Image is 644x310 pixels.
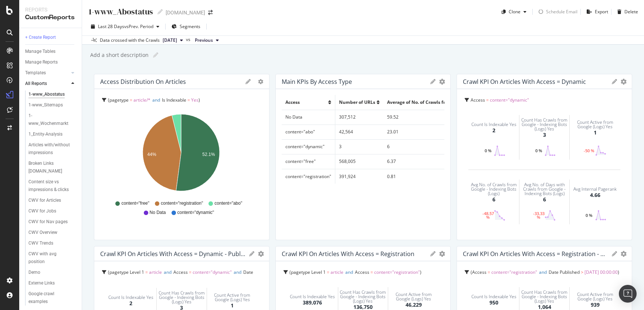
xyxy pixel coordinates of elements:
td: 3 [335,139,383,154]
div: Avg Internal Pagerank [573,187,617,191]
div: 2 [492,127,495,134]
div: gear [439,79,445,84]
button: Segments [169,21,203,33]
td: 568,005 [335,154,383,169]
span: = [187,97,190,103]
a: Articles with/without impressions [28,141,77,157]
div: Schedule Email [546,8,577,15]
div: 3 [543,131,546,139]
span: and [234,269,241,275]
a: Content size vs impressions & clicks [28,178,77,194]
div: Reports [25,6,76,13]
div: CWV for Nav pages [28,218,68,226]
span: No Data [150,209,166,216]
div: 0 % [583,214,595,217]
a: Broken Links [DOMAIN_NAME] [28,160,77,175]
svg: A chart. [100,111,261,197]
div: Templates [25,69,46,77]
span: content="abo" [214,200,242,207]
div: CWV Trends [28,239,53,247]
div: Access Distribution on Articlesgeargearpagetype = article/*andIs Indexable = YesA chart.content="... [94,74,270,240]
a: All Reports [25,80,69,88]
div: gear [258,79,263,84]
span: content="registration" [374,269,420,275]
div: Crawl KPI On Articles With Access = Dynamic [463,78,586,85]
div: CWV with avg position [28,250,70,266]
div: Count Is Indexable Yes [471,122,516,127]
div: Clone [509,8,521,15]
div: 6 [543,196,546,203]
div: Access Distribution on Articles [100,78,186,85]
div: Avg No. of Crawls from Google - Indexing Bots (Logs) [470,183,518,196]
div: Count Has Crawls from Google - Indexing Bots (Logs) Yes [521,290,568,303]
a: CWV for Jobs [28,207,77,215]
div: Crawl KPI On Articles With Access = DynamicgeargearAccess = content="dynamic"Count Is Indexable Y... [457,74,632,240]
td: 0.81 [383,169,525,184]
span: Access [173,269,188,275]
span: Yes [191,97,199,103]
span: content="dynamic" [177,209,214,216]
div: Broken Links www.zeit.de [28,160,71,175]
span: Previous [195,37,213,44]
div: Count Has Crawls from Google - Indexing Bots (Logs) Yes [340,290,387,303]
span: Date Published [549,269,580,275]
text: 52.1% [202,152,215,157]
span: and [164,269,172,275]
div: Demo [28,269,40,276]
div: Content size vs impressions & clicks [28,178,72,194]
div: 0 % [533,149,545,153]
div: Open Intercom Messenger [619,285,637,303]
div: CWV Overview [28,229,57,236]
span: content="registration" [491,269,537,275]
div: Articles with/without impressions [28,141,72,157]
span: = [486,97,489,103]
div: Export [595,8,608,15]
span: pagetype Level 1 [109,269,144,275]
span: pagetype Level 1 [291,269,326,275]
div: Count Active from Google (Logs) Yes [571,120,619,129]
div: 1_Entity-Analysis [28,130,62,138]
div: Delete [624,8,638,15]
i: Edit report name [157,9,163,14]
a: 1-www_Abostatus [28,91,77,98]
span: content="registration" [161,200,203,207]
div: Count Active from Google (Logs) Yes [571,292,619,301]
button: loadingSchedule Email [536,6,577,18]
div: Count Active from Google (Logs) Yes [390,292,438,301]
div: -48.57 % [482,212,494,219]
div: Crawl KPI on articles with Access = Registration - Published in [DATE] [463,250,608,258]
div: Data crossed with the Crawls [100,37,160,44]
div: gear [621,79,627,84]
div: Avg No. of Days with Crawls from Google - Indexing Bots (Logs) [521,183,568,196]
span: = [327,269,329,275]
div: Main KPIs by Access typegeargearAccessNumber of URLsAverage of No. of Crawls from Google - Indexi... [275,74,451,240]
span: article/* [133,97,150,103]
td: 42,564 [335,125,383,139]
a: Externe Links [28,279,77,287]
div: 2 [129,300,132,307]
span: Average of No. of Crawls from Google - Indexing Bots (Logs) [387,99,516,105]
div: CustomReports [25,13,76,22]
div: 389,076 [303,299,322,306]
div: Count Is Indexable Yes [108,295,153,300]
a: Demo [28,269,77,276]
div: 1-www_Sitemaps [28,101,63,109]
td: 391,924 [335,169,383,184]
span: vs [186,36,192,43]
a: CWV for Nav pages [28,218,77,226]
div: 950 [489,299,498,306]
div: Count Has Crawls from Google - Indexing Bots (Logs) Yes [158,291,205,304]
button: Last 28 DaysvsPrev. Period [88,21,162,33]
div: 1-www_Wochenmarkt [28,112,70,127]
text: 44% [148,152,156,157]
a: 1_Entity-Analysis [28,130,77,138]
span: and [152,97,160,103]
div: gear [258,251,264,256]
span: Access [472,269,487,275]
div: 1-www_Abostatus [88,6,153,17]
div: 1-www_Abostatus [28,91,65,98]
span: [DATE] 00:00:00 [584,269,618,275]
span: Access [355,269,369,275]
td: No Data [282,110,335,125]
